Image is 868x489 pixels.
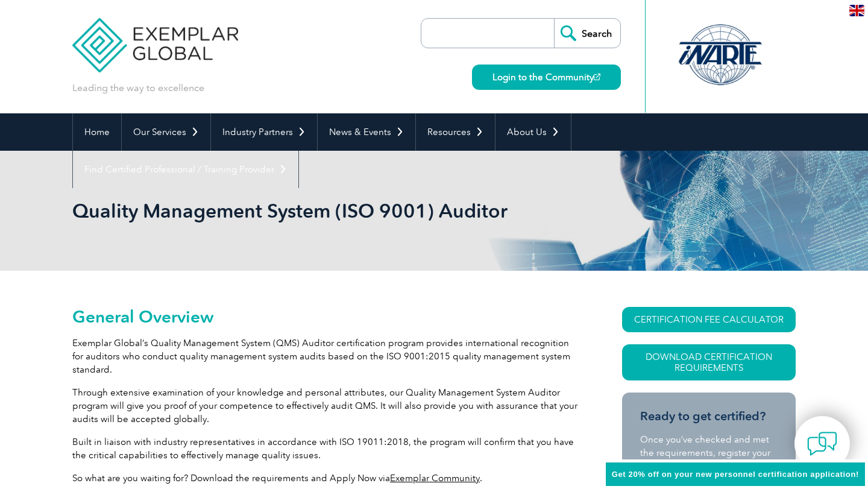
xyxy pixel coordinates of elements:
p: Exemplar Global’s Quality Management System (QMS) Auditor certification program provides internat... [72,336,579,376]
p: Through extensive examination of your knowledge and personal attributes, our Quality Management S... [72,386,579,426]
input: Search [554,19,620,48]
img: open_square.png [594,74,600,80]
p: So what are you waiting for? Download the requirements and Apply Now via . [72,472,579,485]
p: Once you’ve checked and met the requirements, register your details and Apply Now at [640,433,778,473]
a: Industry Partners [211,113,317,151]
a: About Us [495,113,571,151]
a: Find Certified Professional / Training Provider [73,151,298,188]
span: Get 20% off on your new personnel certification application! [612,470,859,479]
a: Resources [416,113,495,151]
a: CERTIFICATION FEE CALCULATOR [622,307,796,332]
img: en [849,5,864,16]
h3: Ready to get certified? [640,409,778,424]
h1: Quality Management System (ISO 9001) Auditor [72,199,535,222]
a: Exemplar Community [390,473,480,484]
p: Built in liaison with industry representatives in accordance with ISO 19011:2018, the program wil... [72,435,579,462]
h2: General Overview [72,307,579,326]
a: Our Services [122,113,210,151]
p: Leading the way to excellence [72,81,204,95]
a: News & Events [318,113,415,151]
a: Home [73,113,121,151]
img: contact-chat.png [807,429,837,459]
a: Login to the Community [472,65,621,90]
a: Download Certification Requirements [622,344,796,380]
